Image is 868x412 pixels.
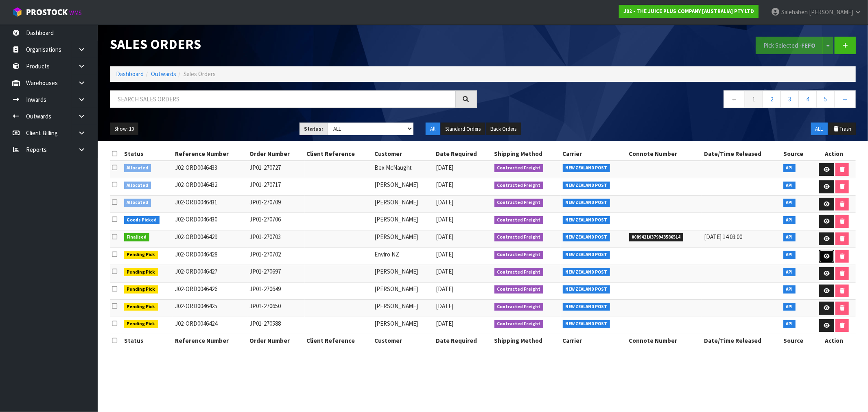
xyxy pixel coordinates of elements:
span: Contracted Freight [494,164,544,172]
th: Carrier [561,334,627,347]
span: [DATE] [436,198,454,206]
span: API [783,199,796,207]
span: Pending Pick [124,251,158,259]
td: [PERSON_NAME] [372,282,434,300]
button: Show: 10 [110,123,138,136]
th: Date Required [434,334,492,347]
td: JP01-270649 [247,282,304,300]
a: 4 [798,90,817,108]
td: J02-ORD0046432 [173,178,247,196]
td: [PERSON_NAME] [372,230,434,248]
td: J02-ORD0046424 [173,317,247,334]
td: [PERSON_NAME] [372,300,434,317]
span: NEW ZEALAND POST [563,268,610,276]
span: NEW ZEALAND POST [563,164,610,172]
td: J02-ORD0046429 [173,230,247,248]
span: Finalised [124,233,150,241]
span: Contracted Freight [494,182,544,190]
td: Bex McNaught [372,161,434,178]
th: Status [122,147,173,160]
button: Pick Selected -FEFO [756,37,823,54]
th: Client Reference [305,334,372,347]
th: Carrier [561,147,627,160]
td: JP01-270588 [247,317,304,334]
th: Shipping Method [492,334,561,347]
th: Client Reference [305,147,372,160]
td: Enviro NZ [372,248,434,265]
td: J02-ORD0046430 [173,213,247,230]
span: Contracted Freight [494,268,544,276]
td: J02-ORD0046428 [173,248,247,265]
span: [DATE] [436,302,454,310]
span: [DATE] [436,181,454,188]
th: Shipping Method [492,147,561,160]
span: Allocated [124,199,151,207]
span: Contracted Freight [494,303,544,311]
td: JP01-270717 [247,178,304,196]
span: Sales Orders [184,70,216,78]
td: J02-ORD0046431 [173,195,247,213]
span: [DATE] [436,250,454,258]
td: [PERSON_NAME] [372,213,434,230]
th: Action [812,334,856,347]
td: [PERSON_NAME] [372,195,434,213]
span: Pending Pick [124,285,158,294]
button: Trash [829,123,856,136]
span: Contracted Freight [494,216,544,224]
span: NEW ZEALAND POST [563,182,610,190]
span: NEW ZEALAND POST [563,216,610,224]
th: Date/Time Released [702,334,781,347]
span: Allocated [124,182,151,190]
a: J02 - THE JUICE PLUS COMPANY [AUSTRALIA] PTY LTD [619,5,759,18]
span: API [783,216,796,224]
th: Connote Number [627,147,702,160]
a: Outwards [151,70,176,78]
button: Standard Orders [441,123,485,136]
span: Contracted Freight [494,251,544,259]
span: API [783,320,796,328]
span: NEW ZEALAND POST [563,285,610,294]
span: [DATE] 14:03:00 [704,233,742,241]
span: Pending Pick [124,268,158,276]
span: [DATE] [436,233,454,241]
span: API [783,164,796,172]
nav: Page navigation [489,90,856,110]
th: Action [812,147,856,160]
a: 3 [781,90,799,108]
span: API [783,268,796,276]
button: ALL [811,123,828,136]
td: JP01-270706 [247,213,304,230]
span: Contracted Freight [494,199,544,207]
td: JP01-270727 [247,161,304,178]
td: [PERSON_NAME] [372,265,434,283]
a: Dashboard [116,70,144,78]
button: Back Orders [486,123,521,136]
small: WMS [69,9,82,17]
th: Source [781,147,812,160]
a: 1 [745,90,763,108]
span: [DATE] [436,215,454,223]
span: [DATE] [436,285,454,293]
span: [DATE] [436,267,454,275]
th: Reference Number [173,334,247,347]
th: Connote Number [627,334,702,347]
img: cube-alt.png [12,7,22,17]
strong: Status: [304,125,323,132]
th: Customer [372,334,434,347]
td: JP01-270703 [247,230,304,248]
span: [PERSON_NAME] [809,8,853,16]
td: J02-ORD0046433 [173,161,247,178]
th: Customer [372,147,434,160]
span: [DATE] [436,164,454,171]
strong: J02 - THE JUICE PLUS COMPANY [AUSTRALIA] PTY LTD [623,8,754,15]
span: API [783,182,796,190]
span: API [783,251,796,259]
td: JP01-270702 [247,248,304,265]
th: Order Number [247,334,304,347]
a: 5 [816,90,835,108]
span: Contracted Freight [494,285,544,294]
td: J02-ORD0046426 [173,282,247,300]
input: Search sales orders [110,90,456,108]
span: Contracted Freight [494,233,544,241]
span: API [783,233,796,241]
